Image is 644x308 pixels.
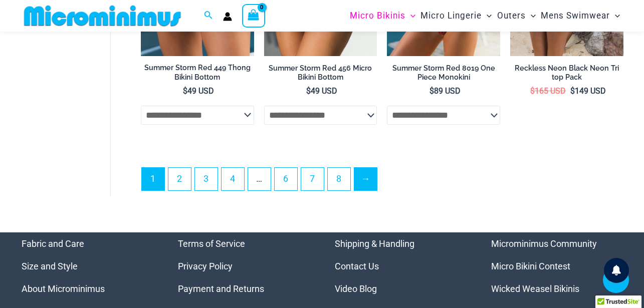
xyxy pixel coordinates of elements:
span: Page 1 [142,168,164,190]
span: Menu Toggle [610,3,620,29]
span: $ [306,86,311,96]
a: Micro BikinisMenu ToggleMenu Toggle [347,3,418,29]
a: Microminimus Community [491,238,597,249]
a: About Microminimus [22,283,105,294]
a: Summer Storm Red 449 Thong Bikini Bottom [141,63,254,86]
img: MM SHOP LOGO FLAT [20,5,185,27]
a: View Shopping Cart, empty [242,4,265,27]
span: $ [430,86,434,96]
span: … [248,168,271,190]
a: Wicked Weasel Bikinis [491,283,579,294]
span: Micro Lingerie [420,3,482,29]
aside: Footer Widget 4 [491,232,623,300]
a: Page 4 [222,168,244,190]
aside: Footer Widget 3 [335,232,467,300]
a: Terms of Service [178,238,245,249]
a: Payment and Returns [178,283,264,294]
a: Summer Storm Red 8019 One Piece Monokini [387,64,500,86]
a: Page 6 [275,168,297,190]
span: $ [183,86,187,96]
bdi: 149 USD [570,86,606,96]
span: Menu Toggle [526,3,536,29]
a: Page 3 [195,168,218,190]
a: Page 2 [168,168,191,190]
a: Mens SwimwearMenu ToggleMenu Toggle [538,3,622,29]
a: Search icon link [204,10,213,22]
span: Mens Swimwear [541,3,610,29]
bdi: 165 USD [530,86,566,96]
span: Micro Bikinis [350,3,405,29]
a: Micro Bikini Contest [491,261,570,271]
a: Summer Storm Red 456 Micro Bikini Bottom [264,64,377,86]
a: Video Blog [335,283,377,294]
bdi: 49 USD [183,86,214,96]
a: OutersMenu ToggleMenu Toggle [495,3,538,29]
h2: Reckless Neon Black Neon Tri top Pack [510,64,623,82]
bdi: 89 USD [430,86,461,96]
a: Size and Style [22,261,78,271]
a: Micro LingerieMenu ToggleMenu Toggle [418,3,494,29]
span: Menu Toggle [482,3,492,29]
a: Account icon link [223,12,232,21]
a: Page 7 [301,168,324,190]
a: Contact Us [335,261,379,271]
span: $ [530,86,535,96]
nav: Menu [491,232,623,300]
aside: Footer Widget 2 [178,232,310,300]
h2: Summer Storm Red 449 Thong Bikini Bottom [141,63,254,82]
span: Outers [497,3,526,29]
aside: Footer Widget 1 [22,232,153,300]
nav: Product Pagination [141,167,623,196]
span: $ [570,86,575,96]
bdi: 49 USD [306,86,337,96]
nav: Menu [335,232,467,300]
span: Menu Toggle [405,3,415,29]
h2: Summer Storm Red 8019 One Piece Monokini [387,64,500,82]
a: Page 8 [328,168,350,190]
a: Privacy Policy [178,261,233,271]
a: Reckless Neon Black Neon Tri top Pack [510,64,623,86]
nav: Menu [22,232,153,300]
a: → [354,168,377,190]
h2: Summer Storm Red 456 Micro Bikini Bottom [264,64,377,82]
nav: Menu [178,232,310,300]
a: Fabric and Care [22,238,84,249]
a: Shipping & Handling [335,238,414,249]
nav: Site Navigation [346,2,624,30]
